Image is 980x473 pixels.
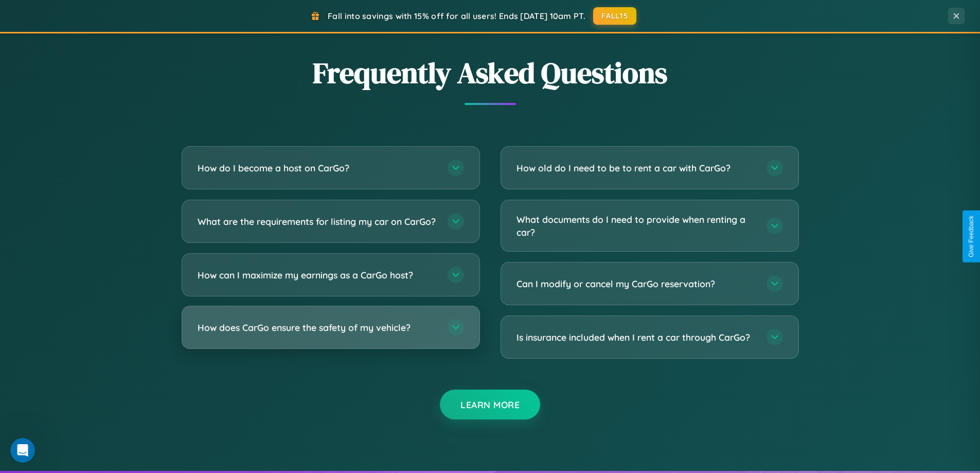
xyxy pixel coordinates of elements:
[516,213,756,238] h3: What documents do I need to provide when renting a car?
[516,331,756,344] h3: Is insurance included when I rent a car through CarGo?
[328,11,585,21] span: Fall into savings with 15% off for all users! Ends [DATE] 10am PT.
[198,269,437,282] h3: How can I maximize my earnings as a CarGo host?
[198,215,437,228] h3: What are the requirements for listing my car on CarGo?
[593,7,636,25] button: FALL15
[198,321,437,334] h3: How does CarGo ensure the safety of my vehicle?
[198,162,437,174] h3: How do I become a host on CarGo?
[516,277,756,290] h3: Can I modify or cancel my CarGo reservation?
[968,216,975,257] div: Give Feedback
[182,53,799,93] h2: Frequently Asked Questions
[10,438,35,463] iframe: Intercom live chat
[516,162,756,174] h3: How old do I need to be to rent a car with CarGo?
[440,390,540,419] button: Learn More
